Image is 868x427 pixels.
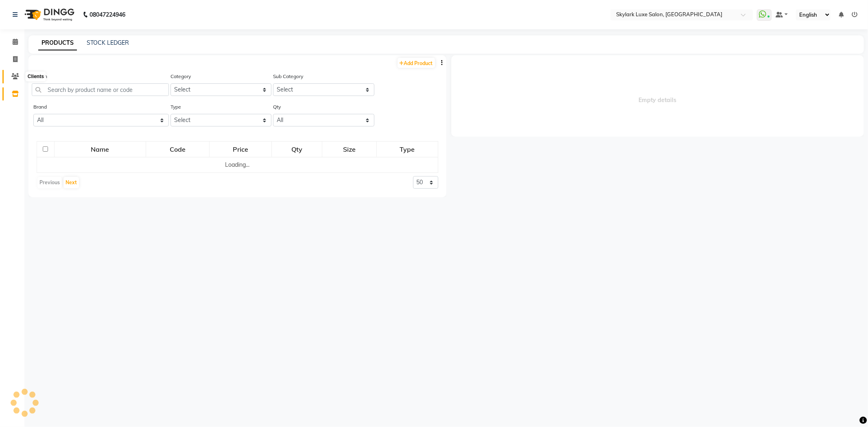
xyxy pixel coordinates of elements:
[26,72,46,82] div: Clients
[37,157,438,173] td: Loading...
[210,142,271,157] div: Price
[377,142,437,157] div: Type
[451,55,864,137] span: Empty details
[63,177,79,188] button: Next
[33,103,47,111] label: Brand
[171,73,191,80] label: Category
[272,142,321,157] div: Qty
[21,3,77,26] img: logo
[146,142,209,157] div: Code
[38,36,77,50] a: PRODUCTS
[398,58,435,68] a: Add Product
[273,73,303,80] label: Sub Category
[87,39,129,46] a: STOCK LEDGER
[171,103,181,111] label: Type
[273,103,281,111] label: Qty
[32,83,169,96] input: Search by product name or code
[90,3,125,26] b: 08047224946
[55,142,145,157] div: Name
[323,142,376,157] div: Size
